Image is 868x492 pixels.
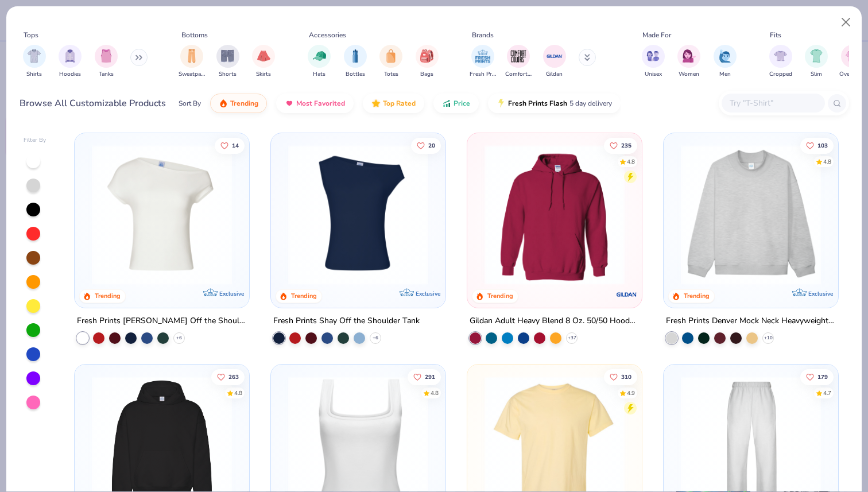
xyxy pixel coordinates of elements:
[408,369,441,385] button: Like
[24,136,46,145] div: Filter By
[800,369,834,385] button: Like
[510,48,527,65] img: Comfort Colors Image
[77,314,247,328] div: Fresh Prints [PERSON_NAME] Off the Shoulder Top
[770,30,781,40] div: Fits
[276,94,354,113] button: Most Favorited
[371,99,381,108] img: TopRated.gif
[621,142,631,148] span: 235
[823,157,831,166] div: 4.8
[543,45,566,79] button: filter button
[100,49,113,63] img: Tanks Image
[769,70,792,79] span: Cropped
[470,45,496,79] button: filter button
[764,335,772,342] span: + 10
[229,374,239,379] span: 263
[210,94,267,113] button: Trending
[416,45,439,79] button: filter button
[810,49,823,63] img: Slim Image
[604,369,637,385] button: Like
[569,97,612,110] span: 5 day delivery
[604,137,637,153] button: Like
[384,70,398,79] span: Totes
[846,49,859,63] img: Oversized Image
[308,45,331,79] div: filter for Hats
[508,99,567,108] span: Fresh Prints Flash
[59,45,82,79] div: filter for Hoodies
[385,49,397,63] img: Totes Image
[416,45,439,79] div: filter for Bags
[434,145,586,285] img: af1e0f41-62ea-4e8f-9b2b-c8bb59fc549d
[546,48,563,65] img: Gildan Image
[505,45,532,79] div: filter for Comfort Colors
[805,45,828,79] div: filter for Slim
[212,369,245,385] button: Like
[472,30,494,40] div: Brands
[296,99,345,108] span: Most Favorited
[349,49,362,63] img: Bottles Image
[28,49,41,63] img: Shirts Image
[99,70,114,79] span: Tanks
[86,145,238,285] img: a1c94bf0-cbc2-4c5c-96ec-cab3b8502a7f
[411,137,441,153] button: Like
[420,49,433,63] img: Bags Image
[26,70,42,79] span: Shirts
[416,290,440,297] span: Exclusive
[642,30,671,40] div: Made For
[344,45,367,79] button: filter button
[808,290,832,297] span: Exclusive
[479,145,630,285] img: 01756b78-01f6-4cc6-8d8a-3c30c1a0c8ac
[431,389,439,397] div: 4.8
[179,45,205,79] button: filter button
[546,70,563,79] span: Gildan
[839,45,865,79] div: filter for Oversized
[428,142,435,148] span: 20
[719,70,731,79] span: Men
[257,49,270,63] img: Skirts Image
[252,45,275,79] button: filter button
[235,389,243,397] div: 4.8
[425,374,435,379] span: 291
[817,142,828,148] span: 103
[630,145,781,285] img: a164e800-7022-4571-a324-30c76f641635
[505,45,532,79] button: filter button
[232,142,239,148] span: 14
[24,30,38,40] div: Tops
[505,70,532,79] span: Comfort Colors
[181,30,208,40] div: Bottoms
[769,45,792,79] div: filter for Cropped
[642,45,665,79] button: filter button
[615,283,638,306] img: Gildan logo
[230,99,258,108] span: Trending
[59,70,81,79] span: Hoodies
[216,45,239,79] div: filter for Shorts
[95,45,118,79] button: filter button
[219,70,237,79] span: Shorts
[728,96,817,110] input: Try "T-Shirt"
[800,137,834,153] button: Like
[774,49,787,63] img: Cropped Image
[373,335,378,342] span: + 6
[379,45,402,79] button: filter button
[219,290,244,297] span: Exclusive
[823,389,831,397] div: 4.7
[215,137,245,153] button: Like
[313,49,326,63] img: Hats Image
[470,70,496,79] span: Fresh Prints
[714,45,737,79] div: filter for Men
[344,45,367,79] div: filter for Bottles
[470,45,496,79] div: filter for Fresh Prints
[474,48,491,65] img: Fresh Prints Image
[23,45,46,79] button: filter button
[675,145,827,285] img: f5d85501-0dbb-4ee4-b115-c08fa3845d83
[677,45,700,79] div: filter for Women
[817,374,828,379] span: 179
[543,45,566,79] div: filter for Gildan
[714,45,737,79] button: filter button
[285,99,294,108] img: most_fav.gif
[420,70,433,79] span: Bags
[216,45,239,79] button: filter button
[179,45,205,79] div: filter for Sweatpants
[309,30,346,40] div: Accessories
[273,314,420,328] div: Fresh Prints Shay Off the Shoulder Tank
[646,49,660,63] img: Unisex Image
